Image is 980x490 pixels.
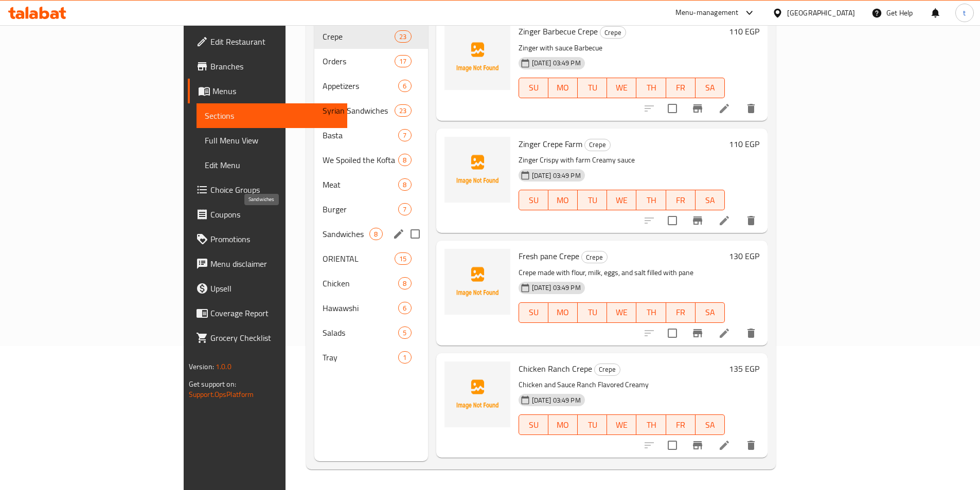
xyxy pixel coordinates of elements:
[666,78,696,98] button: FR
[519,154,725,167] p: Zinger Crispy with farm Creamy sauce
[787,7,855,19] div: [GEOGRAPHIC_DATA]
[666,414,696,435] button: FR
[718,214,730,227] a: Edit menu item
[210,307,339,319] span: Coverage Report
[391,226,406,242] button: edit
[395,106,411,116] span: 23
[323,80,398,92] div: Appetizers
[963,7,966,19] span: t
[662,210,683,231] span: Select to update
[700,305,721,320] span: SA
[189,377,236,391] span: Get support on:
[700,418,721,432] span: SA
[323,154,398,166] span: We Spoiled the Kofta
[670,193,691,208] span: FR
[205,134,339,147] span: Full Menu View
[314,271,427,296] div: Chicken8
[314,148,427,172] div: We Spoiled the Kofta8
[212,85,339,97] span: Menus
[395,254,411,264] span: 15
[323,104,395,117] span: Syrian Sandwiches
[548,190,578,210] button: MO
[519,248,579,264] span: Fresh pane Crepe
[523,418,544,432] span: SU
[718,439,730,451] a: Edit menu item
[323,228,369,240] span: Sandwiches
[188,202,347,227] a: Coupons
[670,418,691,432] span: FR
[582,251,607,263] span: Crepe
[584,139,611,151] div: Crepe
[578,78,607,98] button: TU
[323,351,398,364] span: Tray
[188,227,347,251] a: Promotions
[314,49,427,74] div: Orders17
[323,178,398,191] div: Meat
[519,42,725,55] p: Zinger with sauce Barbecue
[323,30,395,43] span: Crepe
[314,123,427,148] div: Basta7
[600,27,626,39] span: Crepe
[700,80,721,95] span: SA
[197,153,347,177] a: Edit Menu
[323,203,398,215] span: Burger
[398,203,411,215] div: items
[519,378,725,391] p: Chicken and Sauce Ranch Flavored Creamy
[519,361,592,376] span: Chicken Ranch Crepe
[323,55,395,67] div: Orders
[210,332,339,344] span: Grocery Checklist
[314,320,427,345] div: Salads5
[398,277,411,289] div: items
[582,418,603,432] span: TU
[444,249,510,315] img: Fresh pane Crepe
[696,78,725,98] button: SA
[188,325,347,350] a: Grocery Checklist
[210,233,339,245] span: Promotions
[395,57,411,66] span: 17
[578,414,607,435] button: TU
[696,414,725,435] button: SA
[399,328,411,338] span: 5
[197,128,347,153] a: Full Menu View
[640,305,662,320] span: TH
[398,326,411,339] div: items
[607,78,636,98] button: WE
[398,129,411,141] div: items
[611,80,632,95] span: WE
[611,418,632,432] span: WE
[444,137,510,203] img: Zinger Crepe Farm
[662,434,683,456] span: Select to update
[314,74,427,98] div: Appetizers6
[578,190,607,210] button: TU
[188,177,347,202] a: Choice Groups
[189,388,254,401] a: Support.OpsPlatform
[729,24,759,39] h6: 110 EGP
[662,98,683,119] span: Select to update
[739,96,763,121] button: delete
[210,258,339,270] span: Menu disclaimer
[189,360,214,373] span: Version:
[519,136,582,152] span: Zinger Crepe Farm
[519,302,548,323] button: SU
[188,54,347,79] a: Branches
[398,302,411,314] div: items
[666,190,696,210] button: FR
[188,301,347,325] a: Coverage Report
[399,180,411,190] span: 8
[528,171,585,180] span: [DATE] 03:49 PM
[718,327,730,339] a: Edit menu item
[395,55,411,67] div: items
[636,78,666,98] button: TH
[739,321,763,346] button: delete
[188,276,347,301] a: Upsell
[323,326,398,339] span: Salads
[188,29,347,54] a: Edit Restaurant
[636,302,666,323] button: TH
[675,7,739,19] div: Menu-management
[519,414,548,435] button: SU
[323,129,398,141] span: Basta
[685,433,710,458] button: Branch-specific-item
